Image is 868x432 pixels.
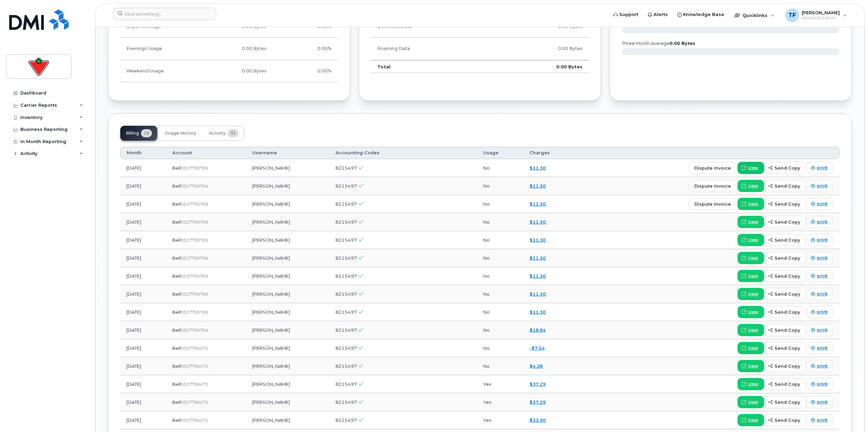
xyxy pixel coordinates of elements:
span: 0527795769 [181,220,208,225]
span: 8215497 [335,291,357,297]
span: Bell [172,165,181,171]
span: 0527795769 [181,274,208,279]
td: Yes [477,393,523,411]
button: send copy [764,360,806,372]
td: Evenings Usage [120,38,200,60]
span: Quicklinks [743,13,767,18]
span: Bell [172,327,181,333]
a: $11.30 [530,183,546,189]
span: view [748,417,758,423]
tr: Weekdays from 6:00pm to 8:00am [120,38,338,60]
td: No [477,231,523,249]
span: view [748,183,758,189]
a: view [737,324,764,336]
span: 0527795769 [181,238,208,243]
td: No [477,285,523,303]
td: No [477,177,523,195]
span: send copy [775,201,800,207]
span: 8215497 [335,381,357,387]
a: print [806,306,833,318]
span: Support [619,11,638,18]
span: view [748,219,758,225]
a: $4.38 [530,363,543,369]
span: Bell [172,183,181,189]
th: Accounting Codes [329,147,477,159]
td: [PERSON_NAME] [246,231,329,249]
td: No [477,195,523,213]
th: Username [246,147,329,159]
a: $11.30 [530,291,546,297]
span: 0527796472 [181,364,208,369]
span: Bell [172,363,181,369]
td: [PERSON_NAME] [246,159,329,177]
span: view [748,273,758,279]
th: Month [120,147,166,159]
a: view [737,414,764,426]
a: print [806,414,833,426]
span: 8215497 [335,417,357,423]
tspan: 0.00 Bytes [670,41,695,46]
a: view [737,180,764,192]
span: send copy [775,183,800,189]
a: $11.30 [530,237,546,243]
td: [PERSON_NAME] [246,213,329,231]
span: Bell [172,255,181,261]
button: dispute invoice [689,198,737,210]
button: dispute invoice [689,180,737,192]
a: print [806,180,833,192]
button: send copy [764,378,806,390]
span: view [748,399,758,405]
button: send copy [764,234,806,246]
a: print [806,360,833,372]
span: Bell [172,219,181,225]
a: print [806,396,833,408]
td: [PERSON_NAME] [246,303,329,321]
a: print [806,198,833,210]
td: [PERSON_NAME] [246,249,329,267]
a: print [806,324,833,336]
tr: Friday from 6:00pm to Monday 8:00am [120,60,338,82]
span: 31 [228,129,239,137]
span: print [817,417,828,423]
td: [DATE] [120,393,166,411]
span: 8215497 [335,273,357,279]
span: send copy [775,255,800,261]
span: Bell [172,309,181,315]
span: send copy [775,165,800,171]
td: [DATE] [120,177,166,195]
span: print [817,399,828,405]
a: view [737,234,764,246]
button: send copy [764,342,806,354]
button: send copy [764,180,806,192]
td: [DATE] [120,231,166,249]
span: 0527796472 [181,382,208,387]
a: view [737,270,764,282]
th: Usage [477,147,523,159]
td: [DATE] [120,357,166,375]
a: Alerts [643,8,673,21]
a: $11.30 [530,201,546,207]
span: Bell [172,381,181,387]
td: [DATE] [120,267,166,285]
a: print [806,234,833,246]
td: Total [371,60,491,73]
a: -$7.54 [530,345,545,351]
span: print [817,381,828,387]
span: view [748,165,758,171]
td: [PERSON_NAME] [246,321,329,339]
span: view [748,201,758,207]
span: print [817,345,828,351]
td: [DATE] [120,213,166,231]
span: print [817,327,828,333]
span: 8215497 [335,327,357,333]
span: view [748,381,758,387]
td: 0.00% [273,38,338,60]
th: Account [166,147,246,159]
button: send copy [764,396,806,408]
button: send copy [764,198,806,210]
a: view [737,216,764,228]
a: $37.29 [530,381,546,387]
span: send copy [775,237,800,243]
button: send copy [764,306,806,318]
td: [PERSON_NAME] [246,267,329,285]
